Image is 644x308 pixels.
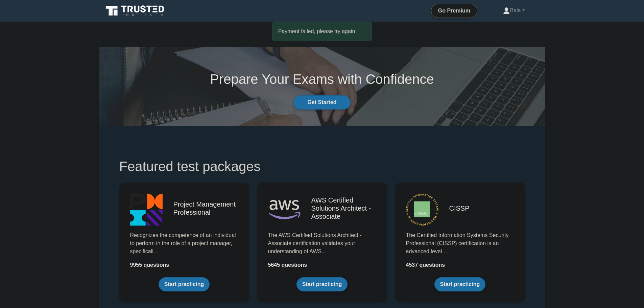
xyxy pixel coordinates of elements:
[487,4,541,17] a: Bala
[119,158,525,174] h1: Featured test packages
[355,22,371,41] button: Close
[293,95,350,110] a: Get Started
[272,22,372,41] div: Payment failed, please try again
[99,71,545,87] h1: Prepare Your Exams with Confidence
[296,277,348,291] a: Start practicing
[434,6,474,15] a: Go Premium
[434,277,485,291] a: Start practicing
[159,277,210,291] a: Start practicing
